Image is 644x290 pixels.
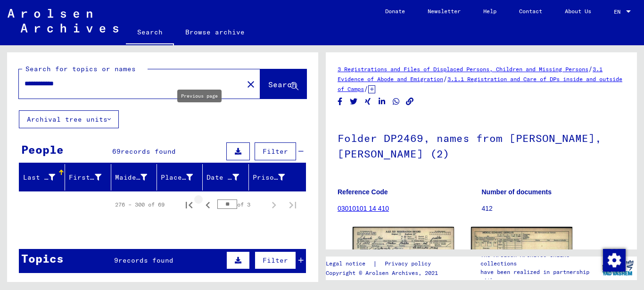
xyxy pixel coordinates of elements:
[480,268,598,285] p: have been realized in partnership with
[19,110,119,128] button: Archival tree units
[115,200,165,209] div: 276 – 300 of 69
[174,21,256,43] a: Browse archive
[253,170,297,185] div: Prisoner #
[118,256,173,265] span: records found
[161,173,193,182] div: Place of Birth
[180,195,198,214] button: First page
[23,170,67,185] div: Last Name
[126,21,174,45] a: Search
[364,84,368,93] span: /
[8,9,118,33] img: Arolsen_neg.svg
[603,249,626,272] img: Change consent
[377,96,387,108] button: Share on LinkedIn
[363,96,373,108] button: Share on Xing
[206,173,239,182] div: Date of Birth
[391,96,401,108] button: Share on WhatsApp
[203,164,248,191] mat-header-cell: Date of Birth
[338,75,622,92] a: 3.1.1 Registration and Care of DPs inside and outside of Camps
[268,80,297,89] span: Search
[255,251,296,269] button: Filter
[255,142,296,160] button: Filter
[264,195,283,214] button: Next page
[263,256,288,265] span: Filter
[326,269,442,277] p: Copyright © Arolsen Archives, 2021
[69,170,113,185] div: First Name
[69,173,101,182] div: First Name
[121,147,176,156] span: records found
[157,164,203,191] mat-header-cell: Place of Birth
[111,164,157,191] mat-header-cell: Maiden Name
[23,173,55,182] div: Last Name
[21,250,64,267] div: Topics
[600,256,636,280] img: yv_logo.png
[349,96,359,108] button: Share on Twitter
[482,204,626,214] p: 412
[198,195,217,214] button: Previous page
[115,173,147,182] div: Maiden Name
[114,256,118,265] span: 9
[335,96,345,108] button: Share on Facebook
[115,170,159,185] div: Maiden Name
[241,75,260,93] button: Clear
[614,8,624,15] span: EN
[245,79,256,90] mat-icon: close
[482,188,552,196] b: Number of documents
[263,147,288,156] span: Filter
[21,141,64,158] div: People
[405,96,415,108] button: Copy link
[161,170,205,185] div: Place of Birth
[588,65,593,73] span: /
[326,259,442,269] div: |
[353,227,454,290] img: 001.jpg
[253,173,285,182] div: Prisoner #
[260,69,306,99] button: Search
[377,259,442,269] a: Privacy policy
[249,164,305,191] mat-header-cell: Prisoner #
[283,195,302,214] button: Last page
[65,164,111,191] mat-header-cell: First Name
[25,65,136,73] mat-label: Search for topics or names
[217,200,264,209] div: of 3
[338,205,389,212] a: 03010101 14 410
[19,164,65,191] mat-header-cell: Last Name
[326,259,373,269] a: Legal notice
[338,116,625,174] h1: Folder DP2469, names from [PERSON_NAME], [PERSON_NAME] (2)
[480,251,598,268] p: The Arolsen Archives online collections
[112,147,121,156] span: 69
[206,170,250,185] div: Date of Birth
[338,188,388,196] b: Reference Code
[338,66,588,73] a: 3 Registrations and Files of Displaced Persons, Children and Missing Persons
[443,75,447,83] span: /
